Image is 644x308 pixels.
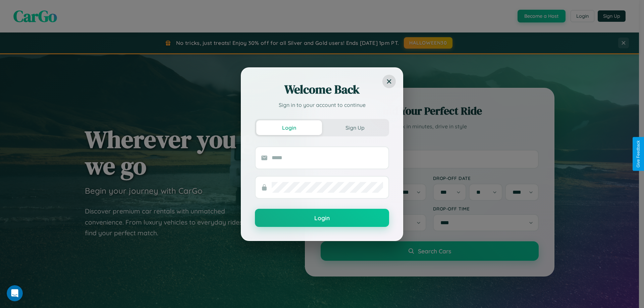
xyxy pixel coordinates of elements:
[255,209,389,227] button: Login
[255,81,389,98] h2: Welcome Back
[322,120,388,135] button: Sign Up
[255,101,389,109] p: Sign in to your account to continue
[636,140,641,168] div: Give Feedback
[7,285,23,301] iframe: Intercom live chat
[256,120,322,135] button: Login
